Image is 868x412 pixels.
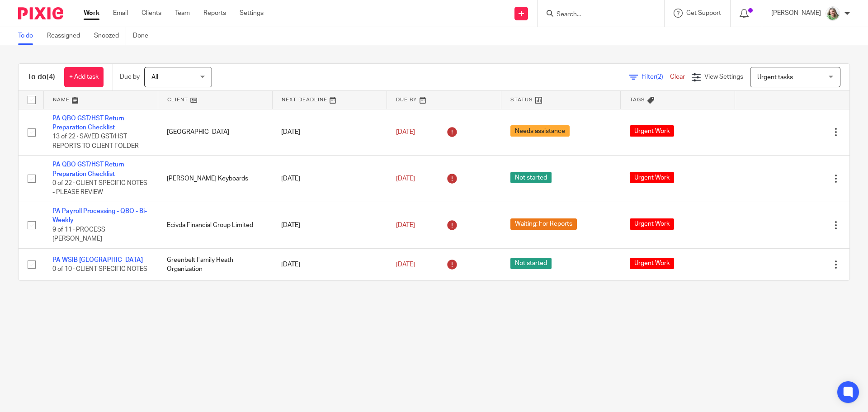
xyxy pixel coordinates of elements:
p: [PERSON_NAME] [771,9,821,18]
td: [DATE] [272,156,387,202]
td: Ecivda Financial Group Limited [158,202,272,249]
td: [PERSON_NAME] Keyboards [158,156,272,202]
span: 0 of 10 · CLIENT SPECIFIC NOTES [52,266,147,272]
span: 0 of 22 · CLIENT SPECIFIC NOTES - PLEASE REVIEW [52,180,147,196]
span: (4) [47,73,55,81]
span: View Settings [704,74,743,80]
a: Reports [203,9,226,18]
span: Get Support [686,10,721,16]
span: Not started [510,258,552,269]
td: [DATE] [272,109,387,156]
span: Urgent Work [630,125,674,137]
a: Settings [240,9,264,18]
span: Needs assistance [510,125,570,137]
a: Email [113,9,128,18]
a: + Add task [64,67,104,87]
a: Clients [142,9,161,18]
td: [GEOGRAPHIC_DATA] [158,109,272,156]
a: Reassigned [47,27,87,45]
span: [DATE] [396,175,415,182]
span: Urgent Work [630,172,674,183]
span: All [151,74,158,81]
span: [DATE] [396,222,415,228]
a: To do [18,27,40,45]
a: Done [133,27,155,45]
span: Urgent tasks [757,74,793,81]
img: Pixie [18,7,63,19]
span: Urgent Work [630,218,674,230]
h1: To do [28,72,55,82]
a: PA Payroll Processing - QBO - Bi-Weekly [52,208,147,223]
a: Snoozed [94,27,126,45]
input: Search [556,11,637,19]
td: [DATE] [272,202,387,249]
span: [DATE] [396,261,415,268]
img: KC%20Photo.jpg [826,6,840,21]
a: Work [84,9,99,18]
a: PA QBO GST/HST Return Preparation Checklist [52,161,124,177]
span: 9 of 11 · PROCESS [PERSON_NAME] [52,227,105,242]
a: PA QBO GST/HST Return Preparation Checklist [52,115,124,131]
span: [DATE] [396,129,415,135]
span: Waiting: For Reports [510,218,577,230]
a: Team [175,9,190,18]
span: Urgent Work [630,258,674,269]
span: Not started [510,172,552,183]
p: Due by [120,72,140,81]
td: [DATE] [272,248,387,280]
span: 13 of 22 · SAVED GST/HST REPORTS TO CLIENT FOLDER [52,133,139,149]
span: Tags [630,97,645,102]
td: Greenbelt Family Heath Organization [158,248,272,280]
a: PA WSIB [GEOGRAPHIC_DATA] [52,257,143,263]
span: (2) [656,74,663,80]
span: Filter [642,74,670,80]
a: Clear [670,74,685,80]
